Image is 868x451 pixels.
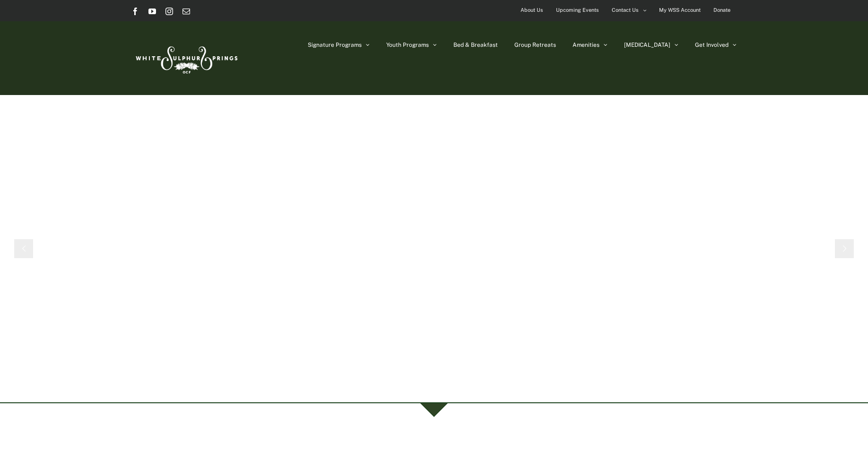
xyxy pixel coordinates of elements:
[182,8,190,15] a: Email
[386,42,429,48] span: Youth Programs
[556,3,599,17] span: Upcoming Events
[514,21,556,69] a: Group Retreats
[453,21,498,69] a: Bed & Breakfast
[624,42,670,48] span: [MEDICAL_DATA]
[308,21,370,69] a: Signature Programs
[148,8,156,15] a: YouTube
[521,3,543,17] span: About Us
[612,3,639,17] span: Contact Us
[308,42,362,48] span: Signature Programs
[695,21,737,69] a: Get Involved
[573,21,608,69] a: Amenities
[453,42,498,48] span: Bed & Breakfast
[165,8,173,15] a: Instagram
[308,21,737,69] nav: Main Menu
[514,42,556,48] span: Group Retreats
[131,36,240,80] img: White Sulphur Springs Logo
[131,8,139,15] a: Facebook
[659,3,701,17] span: My WSS Account
[573,42,599,48] span: Amenities
[695,42,729,48] span: Get Involved
[713,3,730,17] span: Donate
[624,21,678,69] a: [MEDICAL_DATA]
[386,21,437,69] a: Youth Programs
